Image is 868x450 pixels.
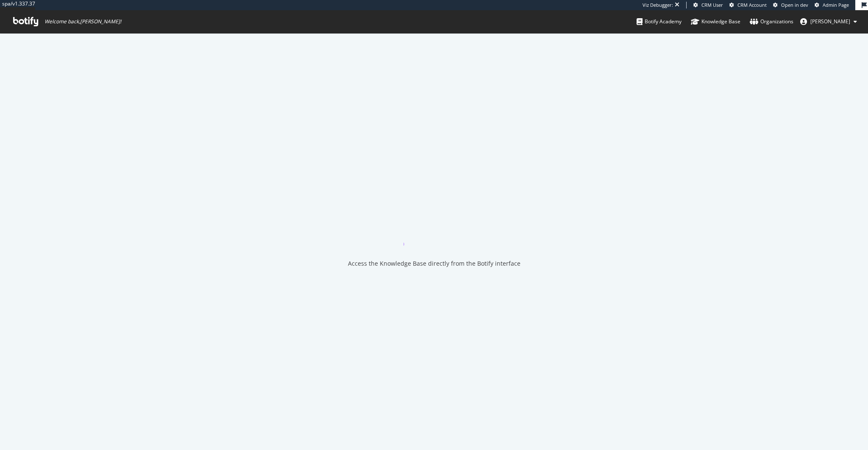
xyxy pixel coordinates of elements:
span: Welcome back, [PERSON_NAME] ! [45,18,121,25]
span: adrianna [810,18,850,25]
div: Botify Academy [637,17,682,26]
span: CRM Account [737,2,767,8]
a: Botify Academy [637,10,682,33]
a: Admin Page [815,2,849,8]
div: Organizations [750,17,793,26]
div: Viz Debugger: [643,2,673,8]
div: Access the Knowledge Base directly from the Botify interface [348,259,520,268]
a: CRM Account [729,2,767,8]
a: Organizations [750,10,793,33]
a: CRM User [693,2,723,8]
div: Knowledge Base [691,17,740,26]
span: Open in dev [781,2,808,8]
div: animation [403,215,465,246]
span: CRM User [701,2,723,8]
a: Knowledge Base [691,10,740,33]
a: Open in dev [773,2,808,8]
span: Admin Page [823,2,849,8]
button: [PERSON_NAME] [793,15,864,28]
